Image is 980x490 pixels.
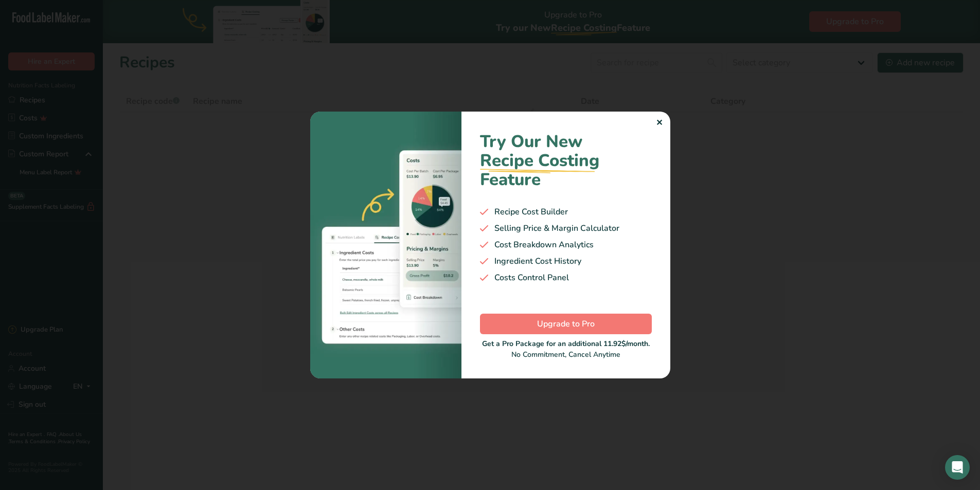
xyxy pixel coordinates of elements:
h1: Try Our New Feature [480,132,652,189]
div: Get a Pro Package for an additional 11.92$/month. [480,338,652,349]
div: No Commitment, Cancel Anytime [480,338,652,360]
div: Cost Breakdown Analytics [480,239,652,251]
span: Upgrade to Pro [537,318,595,330]
div: Ingredient Cost History [480,255,652,267]
span: Recipe Costing [480,149,599,172]
button: Upgrade to Pro [480,314,652,334]
div: Recipe Cost Builder [480,206,652,218]
div: ✕ [656,117,663,129]
div: Costs Control Panel [480,271,652,284]
div: Selling Price & Margin Calculator [480,222,652,234]
div: Open Intercom Messenger [945,455,970,480]
img: costing-image-1.bb94421.webp [310,112,461,378]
